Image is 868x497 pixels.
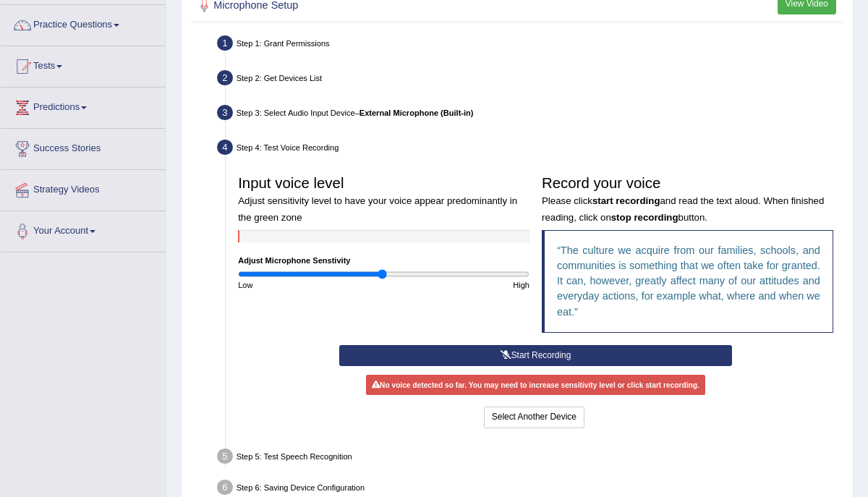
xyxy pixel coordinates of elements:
[557,245,820,318] q: The culture we acquire from our families, schools, and communities is something that we often tak...
[212,101,848,128] div: Step 3: Select Audio Input Device
[1,88,166,124] a: Predictions
[339,345,732,366] button: Start Recording
[1,46,166,82] a: Tests
[484,407,584,428] button: Select Another Device
[542,195,824,222] small: Please click and read the text aloud. When finished reading, click on button.
[542,175,833,224] h3: Record your voice
[238,195,517,222] small: Adjust sensitivity level to have your voice appear predominantly in the green zone
[238,255,350,266] label: Adjust Microphone Senstivity
[592,195,660,206] b: start recording
[232,279,384,291] div: Low
[1,5,166,41] a: Practice Questions
[359,109,474,117] b: External Microphone (Built-in)
[366,375,706,395] div: No voice detected so far. You may need to increase sensitivity level or click start recording.
[212,136,848,163] div: Step 4: Test Voice Recording
[611,212,678,223] b: stop recording
[238,175,529,224] h3: Input voice level
[1,129,166,165] a: Success Stories
[1,170,166,206] a: Strategy Videos
[384,279,536,291] div: High
[355,109,474,117] span: –
[212,445,848,472] div: Step 5: Test Speech Recognition
[1,211,166,247] a: Your Account
[212,67,848,93] div: Step 2: Get Devices List
[212,32,848,59] div: Step 1: Grant Permissions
